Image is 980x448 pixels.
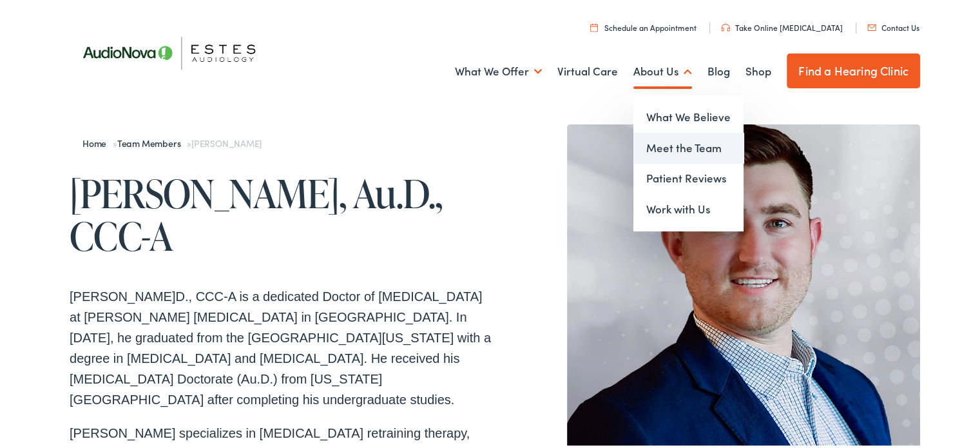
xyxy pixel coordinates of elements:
[70,170,495,255] h1: [PERSON_NAME], Au.D., CCC-A
[590,20,697,31] a: Schedule an Appointment
[633,46,692,93] a: About Us
[867,20,919,31] a: Contact Us
[745,46,771,93] a: Shop
[707,46,730,93] a: Blog
[557,46,618,93] a: Virtual Care
[82,135,113,148] a: Home
[633,131,744,162] a: Meet the Team
[721,20,843,31] a: Take Online [MEDICAL_DATA]
[633,100,744,131] a: What We Believe
[633,192,744,223] a: Work with Us
[191,135,262,148] span: [PERSON_NAME]
[721,22,730,30] img: utility icon
[867,23,876,29] img: utility icon
[82,135,262,148] span: » »
[633,161,744,192] a: Patient Reviews
[117,135,187,148] a: Team Members
[787,52,920,86] a: Find a Hearing Clinic
[590,21,598,30] img: utility icon
[455,46,542,93] a: What We Offer
[70,284,495,408] p: [PERSON_NAME]D., CCC-A is a dedicated Doctor of [MEDICAL_DATA] at [PERSON_NAME] [MEDICAL_DATA] in...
